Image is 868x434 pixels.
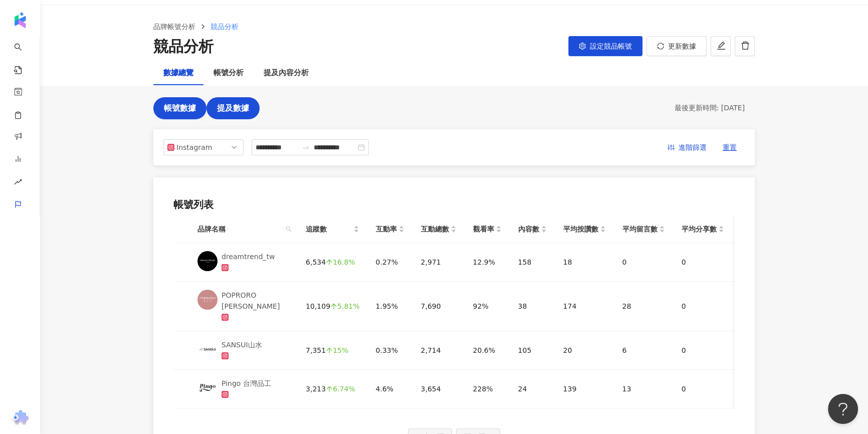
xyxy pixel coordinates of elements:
div: 13 [622,383,665,394]
img: KOL Avatar [197,290,218,310]
span: 設定競品帳號 [590,42,632,50]
th: 互動總數 [412,215,465,243]
span: 競品分析 [210,23,239,31]
button: 進階篩選 [660,139,715,155]
span: 平均留言數 [622,224,657,235]
div: 10,109 [306,301,359,312]
a: KOL AvatarPingo 台灣品工 [197,378,290,400]
a: 品牌帳號分析 [151,21,197,32]
span: 進階篩選 [679,140,707,156]
span: 互動率 [375,224,396,235]
img: KOL Avatar [197,251,218,271]
span: rise [14,172,22,194]
img: logo icon [12,12,28,28]
span: 品牌名稱 [197,224,282,235]
div: 158 [518,257,547,268]
span: 平均分享數 [681,224,716,235]
span: 內容數 [518,224,539,235]
div: dreamtrend_tw [222,251,275,262]
div: 20.6% [473,345,502,356]
span: edit [717,41,726,50]
div: 105 [518,345,547,356]
div: 0.27% [375,257,404,268]
div: 92% [473,301,502,312]
div: 7,690 [420,301,457,312]
span: 追蹤數 [306,224,351,235]
a: KOL AvatarSANSUI山水 [197,339,290,361]
th: 追蹤數 [298,215,367,243]
div: 38 [518,301,547,312]
span: 觀看率 [473,224,494,235]
div: 0 [681,257,724,268]
th: 觀看率 [465,215,510,243]
div: 0 [681,345,724,356]
span: 互動總數 [420,224,449,235]
div: 3,654 [420,383,457,394]
div: 18 [563,257,606,268]
span: search [286,226,292,232]
div: 帳號分析 [213,67,244,79]
div: 6 [622,345,665,356]
div: 提及內容分析 [264,67,309,79]
th: 內容數 [510,215,555,243]
div: 4.6% [375,383,404,394]
th: 平均按讚數 [555,215,614,243]
div: 數據總覽 [163,67,193,79]
span: sync [657,43,664,50]
div: 20 [563,345,606,356]
span: 帳號數據 [164,104,196,113]
img: KOL Avatar [197,378,218,398]
div: 6,534 [306,257,359,268]
div: POPRORO [PERSON_NAME] [222,290,290,312]
div: 2,971 [420,257,457,268]
span: swap-right [302,143,310,151]
span: 提及數據 [217,104,249,113]
div: 12.9% [473,257,502,268]
button: 更新數據 [646,36,707,56]
span: delete [741,41,750,50]
th: 平均分享數 [673,215,732,243]
div: 28 [622,301,665,312]
div: 7,351 [306,345,359,356]
th: 平均留言數 [614,215,673,243]
span: arrow-up [326,385,333,392]
th: 互動率 [367,215,412,243]
span: setting [579,43,586,50]
div: Instagram [176,140,209,155]
div: 3,213 [306,383,359,394]
div: 最後更新時間: [DATE] [674,103,745,113]
span: 更新數據 [668,42,696,50]
button: 重置 [715,139,745,155]
div: 24 [518,383,547,394]
button: 帳號數據 [153,97,206,119]
img: KOL Avatar [197,339,218,359]
div: Pingo 台灣品工 [222,378,271,389]
div: 0 [681,301,724,312]
div: 0 [622,257,665,268]
span: arrow-up [326,347,333,354]
iframe: Help Scout Beacon - Open [828,394,858,424]
button: 提及數據 [206,97,260,119]
div: 228% [473,383,502,394]
a: KOL Avatardreamtrend_tw [197,251,290,273]
div: 帳號列表 [173,197,735,211]
span: 平均按讚數 [563,224,598,235]
div: 174 [563,301,606,312]
a: search [14,36,34,75]
img: chrome extension [11,410,30,426]
div: 0 [681,383,724,394]
div: 16.8% [326,259,355,266]
span: arrow-up [326,259,333,266]
div: 2,714 [420,345,457,356]
div: 6.74% [326,385,355,392]
span: arrow-up [330,303,337,310]
span: to [302,143,310,151]
div: SANSUI山水 [222,339,262,350]
a: KOL AvatarPOPRORO [PERSON_NAME] [197,290,290,323]
span: search [284,222,294,237]
div: 1.95% [375,301,404,312]
div: 0.33% [375,345,404,356]
th: 平均互動數 [732,215,791,243]
div: 5.81% [330,303,359,310]
div: 競品分析 [153,36,213,57]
